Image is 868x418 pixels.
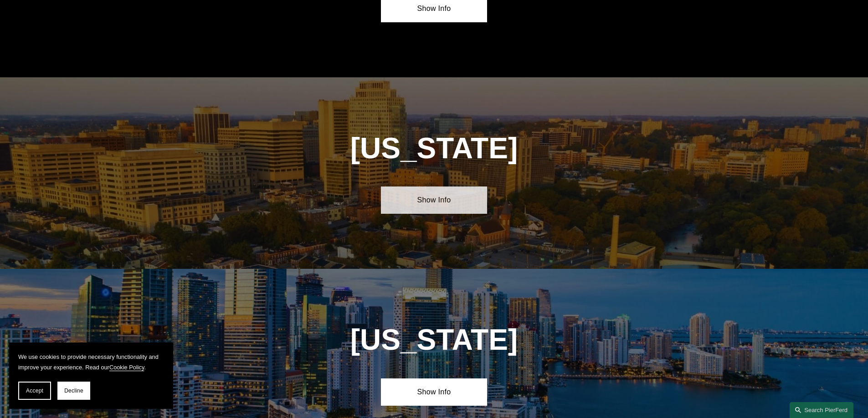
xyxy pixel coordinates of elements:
[26,388,43,394] span: Accept
[109,364,144,371] a: Cookie Policy
[301,132,567,165] h1: [US_STATE]
[381,378,487,406] a: Show Info
[9,342,173,409] section: Cookie banner
[64,388,83,394] span: Decline
[328,323,540,357] h1: [US_STATE]
[18,352,164,373] p: We use cookies to provide necessary functionality and improve your experience. Read our .
[18,382,51,400] button: Accept
[57,382,90,400] button: Decline
[381,186,487,214] a: Show Info
[790,402,853,418] a: Search this site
